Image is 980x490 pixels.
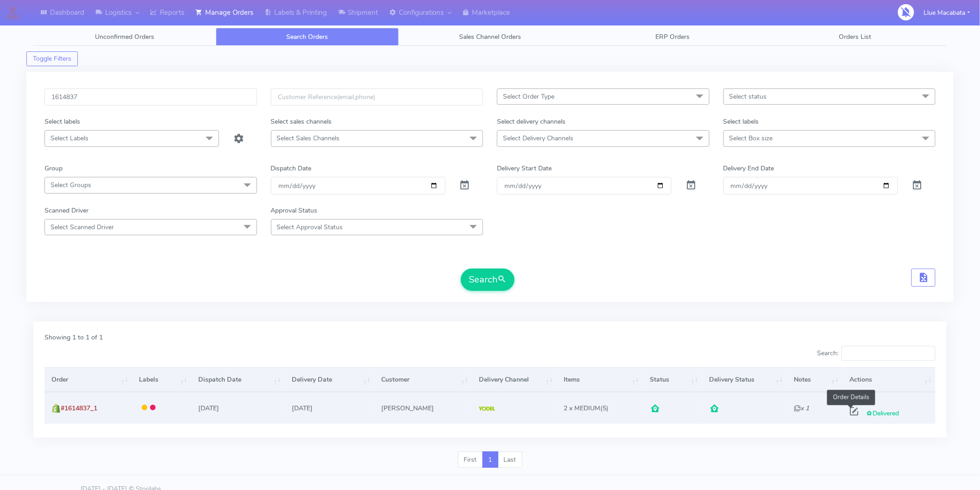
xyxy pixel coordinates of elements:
[917,3,977,22] button: Llue Macabata
[50,181,91,189] span: Select Groups
[483,452,498,468] a: 1
[643,367,702,392] th: Status: activate to sort column ascending
[461,269,515,291] button: Search
[271,206,318,215] label: Approval Status
[497,117,565,126] label: Select delivery channels
[472,367,557,392] th: Delivery Channel: activate to sort column ascending
[287,32,328,41] span: Search Orders
[285,392,374,423] td: [DATE]
[374,392,472,423] td: [PERSON_NAME]
[44,367,132,392] th: Order: activate to sort column ascending
[817,346,936,361] label: Search:
[44,333,103,342] label: Showing 1 to 1 of 1
[26,51,78,66] button: Toggle Filters
[44,163,63,173] label: Group
[842,346,936,361] input: Search:
[497,163,552,173] label: Delivery Start Date
[44,206,88,215] label: Scanned Driver
[44,117,80,126] label: Select labels
[95,32,154,41] span: Unconfirmed Orders
[557,367,643,392] th: Items: activate to sort column ascending
[459,32,521,41] span: Sales Channel Orders
[787,367,842,392] th: Notes: activate to sort column ascending
[191,367,285,392] th: Dispatch Date: activate to sort column ascending
[729,134,773,143] span: Select Box size
[277,223,343,232] span: Select Approval Status
[271,88,484,106] input: Customer Reference(email,phone)
[655,32,690,41] span: ERP Orders
[271,117,332,126] label: Select sales channels
[479,407,495,411] img: Yodel
[729,92,767,101] span: Select status
[564,404,609,413] span: (5)
[271,163,312,173] label: Dispatch Date
[503,134,573,143] span: Select Delivery Channels
[50,134,88,143] span: Select Labels
[33,28,947,46] ul: Tabs
[564,404,600,413] span: 2 x MEDIUM
[839,32,872,41] span: Orders List
[374,367,472,392] th: Customer: activate to sort column ascending
[723,163,774,173] label: Delivery End Date
[794,404,809,413] i: x 1
[842,367,936,392] th: Actions: activate to sort column ascending
[132,367,191,392] th: Labels: activate to sort column ascending
[866,409,899,418] span: Delivered
[50,223,114,232] span: Select Scanned Driver
[723,117,759,126] label: Select labels
[277,134,340,143] span: Select Sales Channels
[285,367,374,392] th: Delivery Date: activate to sort column ascending
[51,404,61,413] img: shopify.png
[61,404,97,413] span: #1614837_1
[702,367,787,392] th: Delivery Status: activate to sort column ascending
[191,392,285,423] td: [DATE]
[44,88,257,106] input: Order Id
[503,92,554,101] span: Select Order Type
